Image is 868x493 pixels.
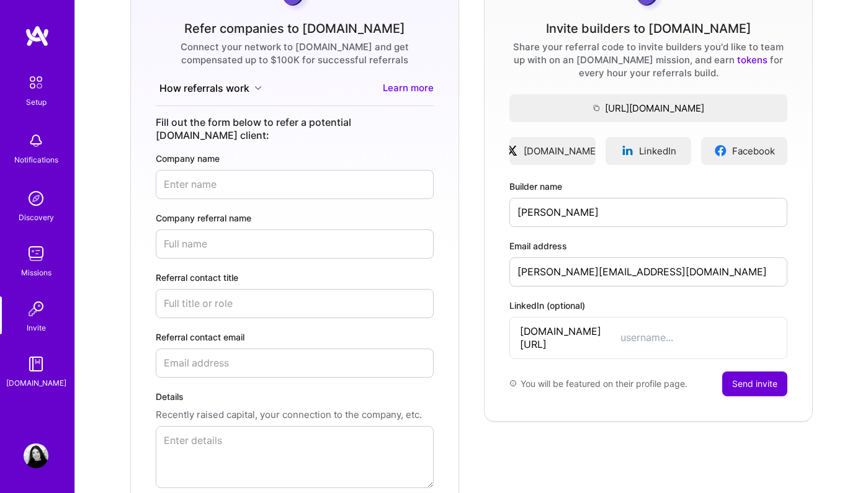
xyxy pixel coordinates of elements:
label: Details [156,390,434,403]
img: setup [23,69,49,95]
a: LinkedIn [606,137,692,165]
label: Company referral name [156,211,434,224]
div: Connect your network to [DOMAIN_NAME] and get compensated up to $100K for successful referrals [156,40,434,66]
a: Learn more [383,81,434,95]
label: LinkedIn (optional) [509,299,787,312]
div: Refer companies to [DOMAIN_NAME] [184,22,405,35]
span: [URL][DOMAIN_NAME] [509,102,787,115]
button: [URL][DOMAIN_NAME] [509,94,787,122]
div: Setup [26,95,47,109]
input: Full title or role [156,289,434,318]
span: [DOMAIN_NAME] [524,144,599,158]
a: tokens [737,54,767,66]
a: [DOMAIN_NAME] [509,137,596,165]
label: Referral contact email [156,331,434,344]
img: xLogo [506,144,519,157]
a: User Avatar [20,443,51,468]
button: Send invite [722,371,787,396]
input: Enter name [156,170,434,199]
span: [DOMAIN_NAME][URL] [520,325,620,351]
img: bell [24,128,48,153]
div: Invite builders to [DOMAIN_NAME] [546,22,751,35]
div: You will be featured on their profile page. [509,371,687,396]
img: Invite [24,296,48,321]
img: logo [25,25,50,47]
input: Email address [509,257,787,286]
p: Recently raised capital, your connection to the company, etc. [156,408,434,421]
div: Invite [27,321,46,334]
input: Full name [156,229,434,259]
img: linkedinLogo [621,144,634,157]
div: Fill out the form below to refer a potential [DOMAIN_NAME] client: [156,116,434,142]
label: Referral contact title [156,271,434,284]
label: Email address [509,239,787,252]
div: [DOMAIN_NAME] [6,376,66,389]
img: User Avatar [24,443,48,468]
div: Notifications [14,153,58,166]
a: Facebook [701,137,787,165]
img: facebookLogo [714,144,727,157]
input: Full name [509,198,787,227]
div: Discovery [19,211,54,224]
div: Missions [21,266,51,279]
img: teamwork [24,241,48,266]
input: Email address [156,349,434,378]
span: LinkedIn [639,144,676,158]
label: Company name [156,152,434,165]
input: username... [620,331,777,344]
img: guide book [24,352,48,376]
span: Facebook [732,144,775,158]
label: Builder name [509,180,787,193]
button: How referrals work [156,81,266,95]
img: discovery [24,186,48,211]
div: Share your referral code to invite builders you'd like to team up with on an [DOMAIN_NAME] missio... [509,40,787,79]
